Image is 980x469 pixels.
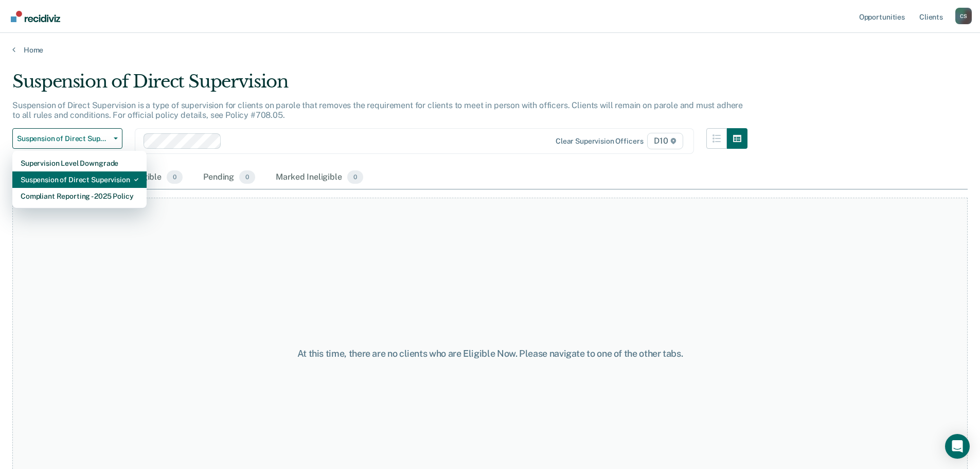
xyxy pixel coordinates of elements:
button: Profile dropdown button [955,8,972,24]
span: Suspension of Direct Supervision [17,134,110,143]
img: Recidiviz [11,11,60,22]
div: Suspension of Direct Supervision [21,171,138,188]
span: 0 [347,170,363,184]
button: Suspension of Direct Supervision [12,128,122,149]
div: Supervision Level Downgrade [21,155,138,171]
span: 0 [239,170,255,184]
div: Pending0 [201,166,257,189]
div: Open Intercom Messenger [945,434,970,459]
div: Compliant Reporting - 2025 Policy [21,188,138,204]
div: Clear supervision officers [556,137,643,146]
p: Suspension of Direct Supervision is a type of supervision for clients on parole that removes the ... [12,100,743,120]
div: Marked Ineligible0 [274,166,365,189]
div: Suspension of Direct Supervision [12,71,747,100]
div: C S [955,8,972,24]
a: Home [12,45,968,55]
span: D10 [647,133,683,149]
div: At this time, there are no clients who are Eligible Now. Please navigate to one of the other tabs. [252,348,729,359]
span: 0 [167,170,183,184]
